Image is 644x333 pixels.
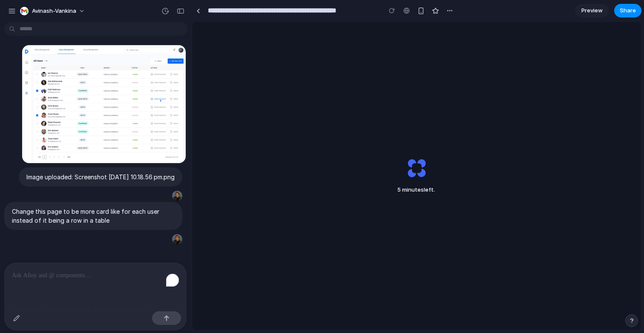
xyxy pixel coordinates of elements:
[397,186,401,193] span: 5
[26,172,175,181] p: Image uploaded: Screenshot [DATE] 10.18.56 pm.png
[4,263,187,287] div: To enrich screen reader interactions, please activate Accessibility in Grammarly extension settings
[17,4,89,18] button: avinash-vankina
[12,207,175,225] p: Change this page to be more card like for each user instead of it being a row in a table
[620,6,636,15] span: Share
[614,4,641,17] button: Share
[581,6,603,15] span: Preview
[393,186,440,194] span: minutes left .
[32,7,76,15] span: avinash-vankina
[575,4,609,17] a: Preview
